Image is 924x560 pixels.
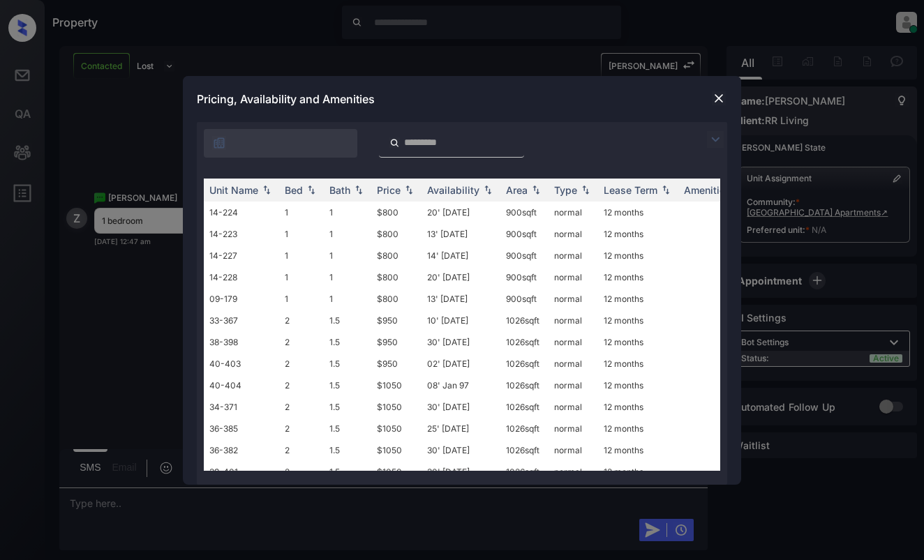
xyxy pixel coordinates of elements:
td: 900 sqft [500,288,549,310]
td: 1 [279,288,324,310]
td: 1026 sqft [500,418,549,439]
td: 1.5 [324,418,371,439]
td: 39-401 [204,461,279,483]
td: 12 months [598,439,678,461]
td: 34-371 [204,396,279,418]
td: 1 [324,288,371,310]
td: 25' [DATE] [422,418,500,439]
td: normal [549,439,598,461]
td: normal [549,374,598,396]
img: close [712,91,726,105]
td: 12 months [598,223,678,245]
td: $950 [371,353,422,374]
td: 1 [324,223,371,245]
td: normal [549,288,598,310]
td: 12 months [598,461,678,483]
img: sorting [260,185,274,195]
td: $1050 [371,461,422,483]
td: 36-382 [204,439,279,461]
td: 1026 sqft [500,331,549,353]
td: normal [549,353,598,374]
td: 1.5 [324,461,371,483]
td: 2 [279,461,324,483]
td: 12 months [598,396,678,418]
td: 14-227 [204,245,279,266]
td: 1.5 [324,353,371,374]
td: 2 [279,331,324,353]
td: normal [549,245,598,266]
td: 1 [324,245,371,266]
td: 1 [279,223,324,245]
td: 02' [DATE] [422,353,500,374]
td: 900 sqft [500,245,549,266]
td: 13' [DATE] [422,223,500,245]
div: Price [377,184,401,196]
img: sorting [352,185,366,195]
td: 30' [DATE] [422,439,500,461]
td: $1050 [371,396,422,418]
td: 1026 sqft [500,439,549,461]
div: Type [554,184,577,196]
td: $1050 [371,418,422,439]
td: $800 [371,223,422,245]
img: icon-zuma [389,137,400,149]
td: 12 months [598,266,678,288]
td: 1.5 [324,396,371,418]
td: 08' Jan 97 [422,374,500,396]
div: Area [506,184,528,196]
td: 12 months [598,245,678,266]
td: 1 [324,266,371,288]
td: 1.5 [324,439,371,461]
td: 1026 sqft [500,396,549,418]
td: 900 sqft [500,266,549,288]
td: $950 [371,310,422,331]
td: 14-228 [204,266,279,288]
td: 12 months [598,418,678,439]
td: 1 [279,245,324,266]
td: 1.5 [324,331,371,353]
td: normal [549,310,598,331]
td: 40-403 [204,353,279,374]
td: 2 [279,353,324,374]
td: 12 months [598,288,678,310]
td: 12 months [598,374,678,396]
td: 2 [279,396,324,418]
img: sorting [659,185,673,195]
img: sorting [304,185,318,195]
td: 1 [279,202,324,223]
td: 1 [324,202,371,223]
td: 14-224 [204,202,279,223]
td: 1026 sqft [500,310,549,331]
td: 900 sqft [500,223,549,245]
img: icon-zuma [707,131,724,148]
img: sorting [529,185,543,195]
td: $1050 [371,374,422,396]
td: 900 sqft [500,202,549,223]
td: $800 [371,245,422,266]
td: 2 [279,439,324,461]
td: normal [549,418,598,439]
td: 1.5 [324,310,371,331]
td: $800 [371,266,422,288]
td: $800 [371,288,422,310]
div: Bed [285,184,303,196]
div: Lease Term [604,184,657,196]
div: Amenities [684,184,731,196]
td: 36-385 [204,418,279,439]
img: icon-zuma [212,136,226,150]
div: Pricing, Availability and Amenities [183,76,741,122]
td: 12 months [598,202,678,223]
td: normal [549,396,598,418]
td: normal [549,202,598,223]
td: 30' [DATE] [422,461,500,483]
td: 40-404 [204,374,279,396]
td: 38-398 [204,331,279,353]
td: 1.5 [324,374,371,396]
td: $1050 [371,439,422,461]
td: 2 [279,310,324,331]
td: 12 months [598,331,678,353]
img: sorting [481,185,495,195]
div: Availability [427,184,479,196]
td: $950 [371,331,422,353]
td: 20' [DATE] [422,266,500,288]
